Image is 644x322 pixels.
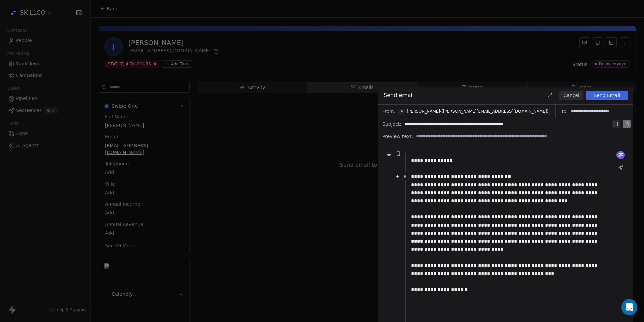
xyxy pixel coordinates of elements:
span: From: [382,108,395,115]
div: Open Intercom Messenger [621,299,637,315]
span: Send email [384,91,414,99]
span: Preview text: [382,133,413,142]
div: [PERSON_NAME]-([PERSON_NAME][EMAIL_ADDRESS][DOMAIN_NAME]) [407,109,548,114]
button: Send Email [586,91,628,100]
div: A [401,109,403,114]
span: Subject: [382,121,401,129]
button: Cancel [559,91,583,100]
span: To: [561,108,568,115]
